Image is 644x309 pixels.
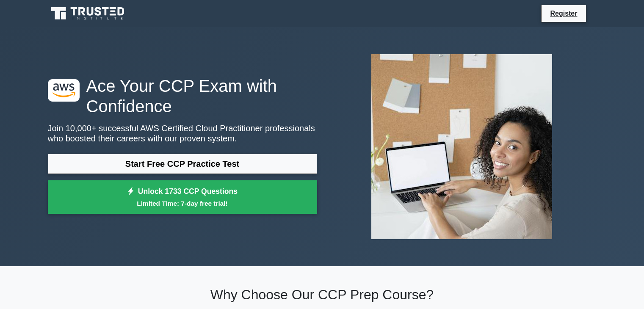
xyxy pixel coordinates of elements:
[48,154,317,174] a: Start Free CCP Practice Test
[48,180,317,214] a: Unlock 1733 CCP QuestionsLimited Time: 7-day free trial!
[48,123,317,143] p: Join 10,000+ successful AWS Certified Cloud Practitioner professionals who boosted their careers ...
[58,199,307,208] small: Limited Time: 7-day free trial!
[48,287,597,303] h2: Why Choose Our CCP Prep Course?
[545,8,582,19] a: Register
[48,76,317,116] h1: Ace Your CCP Exam with Confidence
